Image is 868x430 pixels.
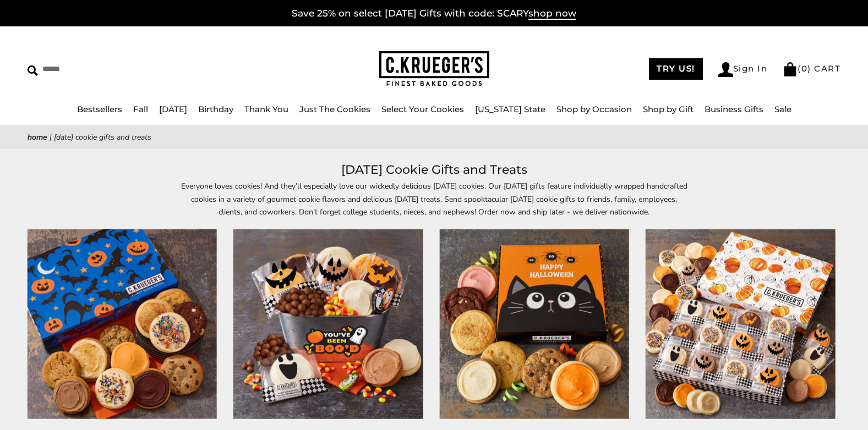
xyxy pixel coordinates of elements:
[379,51,489,87] img: C.KRUEGER'S
[181,180,687,218] p: Everyone loves cookies! And they’ll especially love our wickedly delicious [DATE] cookies. Our [D...
[475,104,545,114] a: [US_STATE] State
[28,132,47,142] a: Home
[292,8,576,20] a: Save 25% on select [DATE] Gifts with code: SCARYshop now
[718,62,768,77] a: Sign In
[233,229,423,419] img: You've Been Boo'd Gift Pail - Cookies and Snacks
[705,104,763,114] a: Business Gifts
[528,8,576,20] span: shop now
[50,132,52,142] span: |
[783,63,840,74] a: (0) CART
[643,104,694,114] a: Shop by Gift
[299,104,370,114] a: Just The Cookies
[133,104,148,114] a: Fall
[774,104,791,114] a: Sale
[54,132,151,142] span: [DATE] Cookie Gifts and Treats
[244,104,288,114] a: Thank You
[381,104,464,114] a: Select Your Cookies
[28,60,159,78] input: Search
[649,58,703,80] a: TRY US!
[159,104,187,114] a: [DATE]
[718,62,733,77] img: Account
[44,160,824,180] h1: [DATE] Cookie Gifts and Treats
[28,131,840,144] nav: breadcrumbs
[783,62,798,76] img: Bag
[801,63,808,74] span: 0
[27,229,217,419] img: Halloween Night Cookie Gift Boxes - Assorted Cookies
[556,104,632,114] a: Shop by Occasion
[439,229,629,419] img: Halloween Scaredy Cat Bakery Gift Box - Assorted Cookies
[77,104,122,114] a: Bestsellers
[198,104,233,114] a: Birthday
[646,229,836,419] img: Happy Halloween Cookie Gift Boxes - Iced Cookies with Messages
[28,65,38,76] img: Search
